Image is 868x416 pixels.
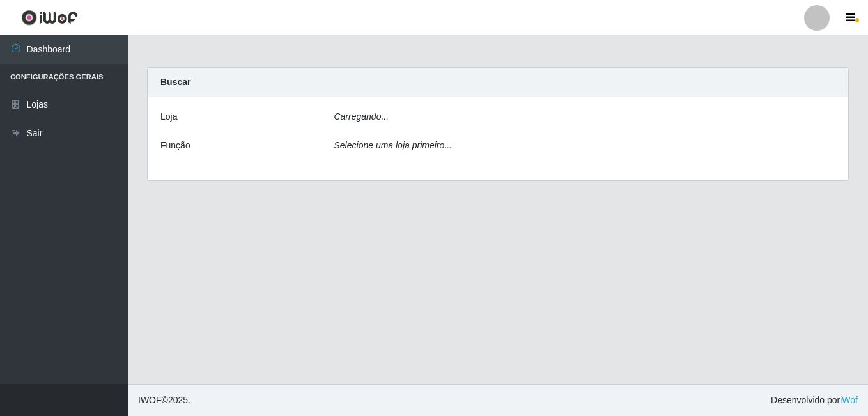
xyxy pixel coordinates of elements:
[160,139,190,152] label: Função
[334,111,389,122] i: Carregando...
[138,394,190,407] span: © 2025 .
[334,140,452,150] i: Selecione uma loja primeiro...
[138,395,162,405] span: IWOF
[840,395,858,405] a: iWof
[771,394,858,407] span: Desenvolvido por
[21,10,78,26] img: CoreUI Logo
[160,77,190,87] strong: Buscar
[160,110,177,124] label: Loja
